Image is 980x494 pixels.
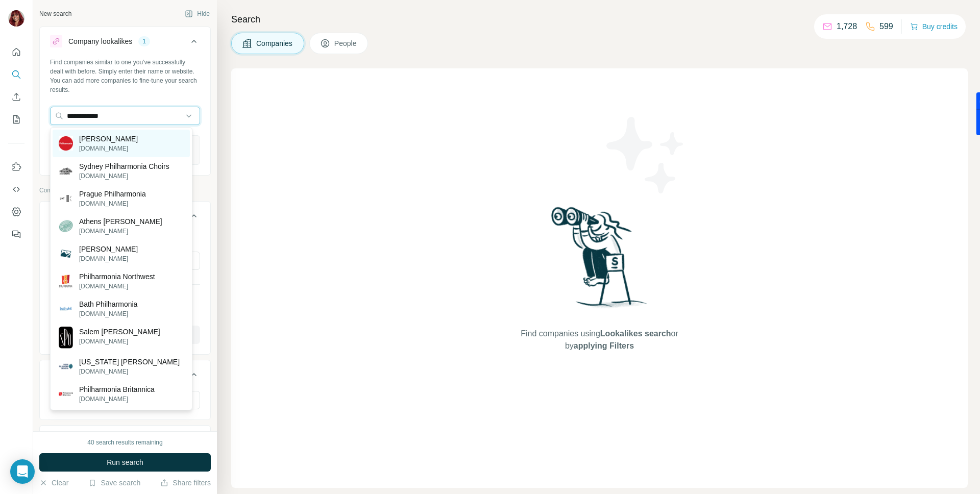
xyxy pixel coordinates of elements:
[59,359,73,374] img: Florida Philharmonia Orchestra
[59,136,73,151] img: Philharmonia Orchestra
[256,38,293,48] span: Companies
[79,134,138,144] p: [PERSON_NAME]
[178,6,217,21] button: Hide
[107,457,143,467] span: Run search
[79,309,137,318] p: [DOMAIN_NAME]
[547,204,653,318] img: Surfe Illustration - Woman searching with binoculars
[600,329,671,338] span: Lookalikes search
[68,36,132,46] div: Company lookalikes
[837,20,857,33] p: 1,728
[79,216,162,227] p: Athens [PERSON_NAME]
[79,299,137,309] p: Bath Philharmonia
[138,37,150,46] div: 1
[910,19,958,34] button: Buy credits
[88,478,140,488] button: Save search
[39,453,211,472] button: Run search
[59,164,73,178] img: Sydney Philharmonia Choirs
[79,282,155,291] p: [DOMAIN_NAME]
[600,109,692,201] img: Surfe Illustration - Stars
[8,88,24,106] button: Enrich CSV
[59,246,73,261] img: Philharmonia Chorus
[8,10,24,27] img: Avatar
[79,327,160,337] p: Salem [PERSON_NAME]
[79,244,138,254] p: [PERSON_NAME]
[79,199,146,208] p: [DOMAIN_NAME]
[79,394,155,404] p: [DOMAIN_NAME]
[79,337,160,346] p: [DOMAIN_NAME]
[59,219,73,233] img: Athens Philharmonia Orchestra
[87,438,162,447] div: 40 search results remaining
[50,58,200,94] div: Find companies similar to one you've successfully dealt with before. Simply enter their name or w...
[59,302,73,316] img: Bath Philharmonia
[79,357,180,367] p: [US_STATE] [PERSON_NAME]
[59,191,73,206] img: Prague Philharmonia
[79,161,169,171] p: Sydney Philharmonia Choirs
[40,29,210,58] button: Company lookalikes1
[79,189,146,199] p: Prague Philharmonia
[8,180,24,199] button: Use Surfe API
[8,225,24,243] button: Feedback
[574,341,634,350] span: applying Filters
[59,327,73,349] img: Salem Philharmonia Orchestra
[59,387,73,401] img: Philharmonia Britannica
[79,144,138,153] p: [DOMAIN_NAME]
[79,367,180,376] p: [DOMAIN_NAME]
[79,384,155,394] p: Philharmonia Britannica
[879,20,893,33] p: 599
[40,428,210,452] button: HQ location1
[79,227,162,236] p: [DOMAIN_NAME]
[8,110,24,129] button: My lists
[79,271,155,282] p: Philharmonia Northwest
[39,478,68,488] button: Clear
[40,204,210,232] button: Company
[39,9,71,18] div: New search
[40,362,210,391] button: Industry
[79,254,138,263] p: [DOMAIN_NAME]
[79,171,169,181] p: [DOMAIN_NAME]
[160,478,211,488] button: Share filters
[334,38,358,48] span: People
[8,65,24,84] button: Search
[8,158,24,176] button: Use Surfe on LinkedIn
[59,274,73,288] img: Philharmonia Northwest
[231,12,968,27] h4: Search
[8,43,24,61] button: Quick start
[8,203,24,221] button: Dashboard
[10,459,35,484] div: Open Intercom Messenger
[518,328,681,352] span: Find companies using or by
[39,186,211,195] p: Company information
